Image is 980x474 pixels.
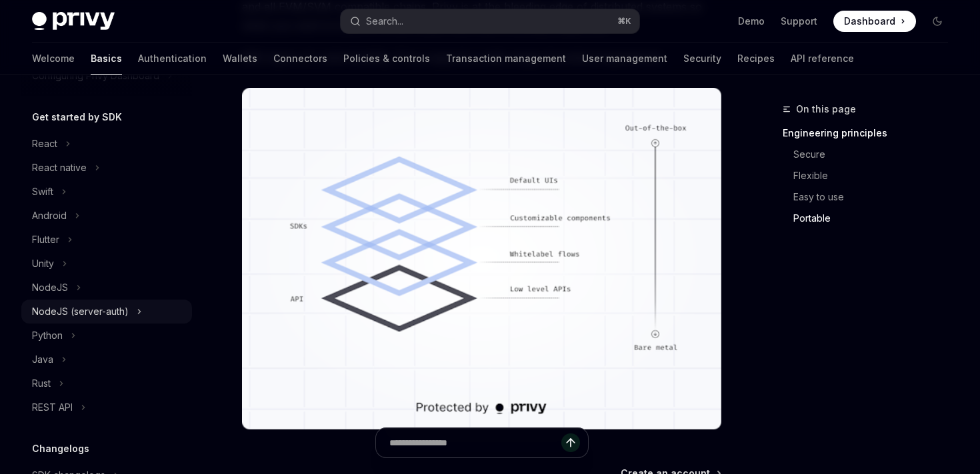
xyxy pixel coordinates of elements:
[21,348,192,371] button: Toggle Java section
[683,43,721,75] a: Security
[781,15,817,28] a: Support
[273,43,327,75] a: Connectors
[32,304,129,320] div: NodeJS (server-auth)
[21,204,192,228] button: Toggle Android section
[138,43,207,75] a: Authentication
[32,232,59,248] div: Flutter
[21,132,192,156] button: Toggle React section
[21,300,192,324] button: Toggle NodeJS (server-auth) section
[223,43,257,75] a: Wallets
[21,395,192,419] button: Toggle REST API section
[737,43,775,75] a: Recipes
[32,399,73,415] div: REST API
[21,156,192,180] button: Toggle React native section
[783,144,959,165] a: Secure
[21,276,192,300] button: Toggle NodeJS section
[32,109,122,125] h5: Get started by SDK
[366,13,403,29] div: Search...
[21,180,192,204] button: Toggle Swift section
[833,11,916,32] a: Dashboard
[617,16,631,27] span: ⌘ K
[582,43,667,75] a: User management
[21,324,192,348] button: Toggle Python section
[32,328,63,344] div: Python
[21,252,192,276] button: Toggle Unity section
[32,375,51,391] div: Rust
[446,43,566,75] a: Transaction management
[21,371,192,395] button: Toggle Rust section
[783,208,959,229] a: Portable
[91,43,122,75] a: Basics
[783,165,959,186] a: Flexible
[32,136,57,152] div: React
[561,433,580,452] button: Send message
[32,256,54,272] div: Unity
[32,12,115,31] img: dark logo
[32,43,75,75] a: Welcome
[341,9,639,33] button: Open search
[32,441,89,457] h5: Changelogs
[343,43,430,75] a: Policies & controls
[32,352,53,367] div: Java
[21,228,192,252] button: Toggle Flutter section
[242,88,721,429] img: images/Customization.png
[791,43,854,75] a: API reference
[32,160,87,176] div: React native
[783,122,959,144] a: Engineering principles
[32,280,68,296] div: NodeJS
[783,186,959,208] a: Easy to use
[389,428,561,457] input: Ask a question...
[796,101,856,117] span: On this page
[32,184,53,200] div: Swift
[844,15,895,28] span: Dashboard
[738,15,765,28] a: Demo
[32,208,67,224] div: Android
[927,11,948,32] button: Toggle dark mode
